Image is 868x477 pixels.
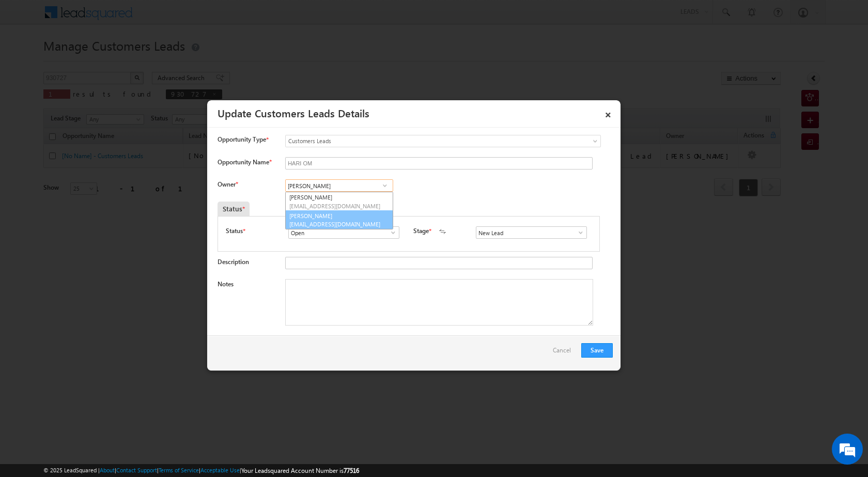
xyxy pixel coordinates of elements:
div: Status [218,202,250,216]
textarea: Type your message and hit 'Enter' [13,96,189,310]
label: Description [218,258,249,266]
a: Show All Items [384,227,397,238]
a: About [100,467,115,473]
span: Your Leadsquared Account Number is [241,467,359,474]
div: Minimize live chat window [169,5,194,30]
a: [PERSON_NAME] [285,210,393,230]
button: Save [581,343,613,358]
a: × [599,104,617,122]
span: Customers Leads [286,136,559,146]
label: Stage [413,226,429,236]
a: Contact Support [116,467,157,473]
input: Type to Search [288,226,399,239]
label: Status [226,226,243,236]
a: Show All Items [571,227,584,238]
input: Type to Search [476,226,587,239]
span: © 2025 LeadSquared | | | | | [43,466,359,475]
a: Show All Items [378,180,391,191]
span: Opportunity Type [218,135,266,144]
em: Start Chat [141,318,188,332]
a: Terms of Service [159,467,199,473]
label: Opportunity Name [218,158,271,166]
a: Acceptable Use [200,467,240,473]
label: Owner [218,180,238,188]
span: 77516 [344,467,359,474]
a: Cancel [553,343,576,363]
span: [EMAIL_ADDRESS][DOMAIN_NAME] [289,220,382,228]
div: Chat with us now [54,54,174,68]
span: [EMAIL_ADDRESS][DOMAIN_NAME] [289,202,382,210]
a: Update Customers Leads Details [218,105,369,120]
input: Type to Search [285,179,393,192]
a: Customers Leads [285,135,601,147]
img: d_60004797649_company_0_60004797649 [18,54,43,68]
label: Notes [218,280,234,288]
a: [PERSON_NAME] [286,192,393,211]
